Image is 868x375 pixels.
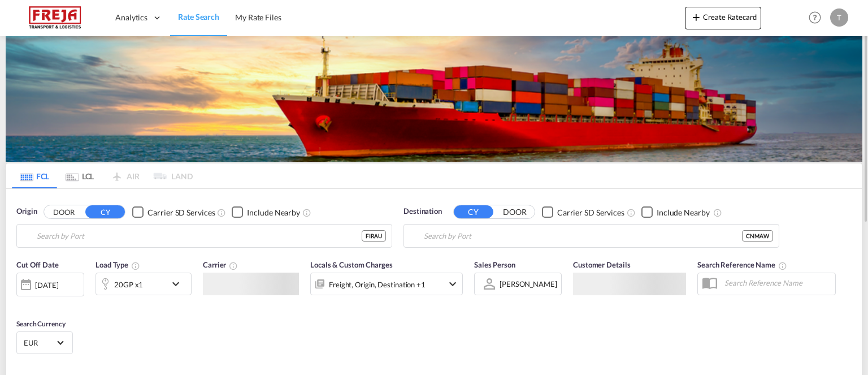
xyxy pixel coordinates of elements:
[57,163,102,188] md-tab-item: LCL
[147,207,215,218] div: Carrier SD Services
[16,273,84,296] div: [DATE]
[16,260,59,269] span: Cut Off Date
[830,8,848,27] div: T
[12,163,193,188] md-pagination-wrapper: Use the left and right arrow keys to navigate between tabs
[247,207,300,218] div: Include Nearby
[557,207,624,218] div: Carrier SD Services
[310,260,393,269] span: Locals & Custom Charges
[404,225,779,247] md-input-container: Mawei Pt, CNMAW
[573,260,630,269] span: Customer Details
[178,12,219,21] span: Rate Search
[742,230,773,242] div: CNMAW
[16,320,66,328] span: Search Currency
[805,8,824,27] span: Help
[454,205,493,218] button: CY
[713,208,722,217] md-icon: Unchecked: Ignores neighbouring ports when fetching rates.Checked : Includes neighbouring ports w...
[446,277,459,291] md-icon: icon-chevron-down
[12,163,57,188] md-tab-item: FCL
[424,227,742,244] input: Search by Port
[495,206,535,219] button: DOOR
[85,205,125,218] button: CY
[657,207,710,218] div: Include Nearby
[685,7,761,29] button: icon-plus 400-fgCreate Ratecard
[35,280,58,290] div: [DATE]
[37,227,362,244] input: Search by Port
[302,208,311,217] md-icon: Unchecked: Ignores neighbouring ports when fetching rates.Checked : Includes neighbouring ports w...
[17,225,392,247] md-input-container: Raumo (Rauma), FIRAU
[542,206,624,218] md-checkbox: Checkbox No Ink
[232,206,300,218] md-checkbox: Checkbox No Ink
[23,334,67,351] md-select: Select Currency: € EUREuro
[641,206,710,218] md-checkbox: Checkbox No Ink
[500,279,557,288] div: [PERSON_NAME]
[362,230,386,242] div: FIRAU
[16,206,37,217] span: Origin
[805,8,830,28] div: Help
[689,10,703,24] md-icon: icon-plus 400-fg
[132,206,215,218] md-checkbox: Checkbox No Ink
[44,206,84,219] button: DOOR
[778,261,787,270] md-icon: Your search will be saved by the below given name
[169,277,188,291] md-icon: icon-chevron-down
[114,277,143,292] div: 20GP x1
[229,261,238,270] md-icon: The selected Trucker/Carrierwill be displayed in the rate results If the rates are from another f...
[96,260,140,269] span: Load Type
[6,36,862,162] img: LCL+%26+FCL+BACKGROUND.png
[474,260,515,269] span: Sales Person
[16,295,25,311] md-datepicker: Select
[17,5,93,31] img: 586607c025bf11f083711d99603023e7.png
[235,12,281,22] span: My Rate Files
[627,208,636,217] md-icon: Unchecked: Search for CY (Container Yard) services for all selected carriers.Checked : Search for...
[697,260,787,269] span: Search Reference Name
[96,273,192,295] div: 20GP x1icon-chevron-down
[217,208,226,217] md-icon: Unchecked: Search for CY (Container Yard) services for all selected carriers.Checked : Search for...
[131,261,140,270] md-icon: icon-information-outline
[498,276,558,292] md-select: Sales Person: Tom Lunabba
[719,274,835,291] input: Search Reference Name
[329,277,426,292] div: Freight Origin Destination Factory Stuffing
[24,338,55,348] span: EUR
[203,260,238,269] span: Carrier
[115,12,147,23] span: Analytics
[310,273,463,295] div: Freight Origin Destination Factory Stuffingicon-chevron-down
[403,206,442,217] span: Destination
